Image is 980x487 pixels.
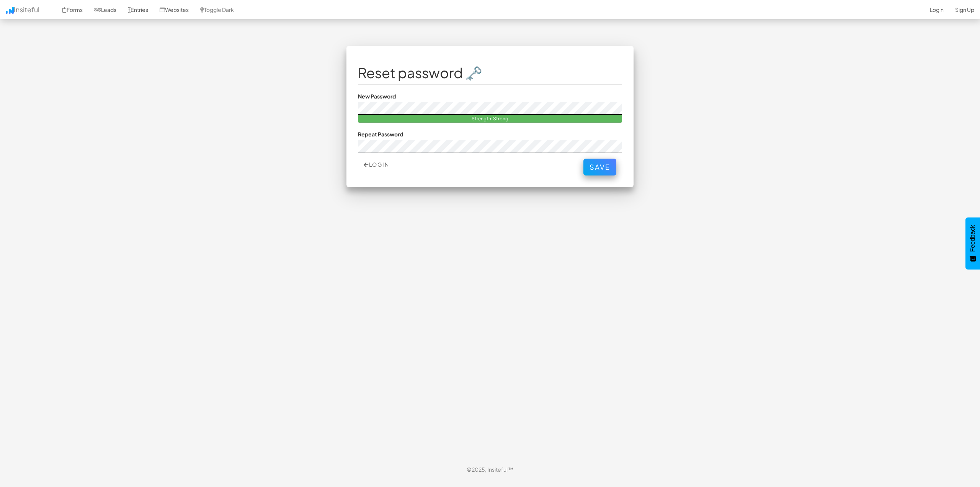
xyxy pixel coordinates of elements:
button: Save [583,159,616,175]
a: Login [364,161,389,168]
div: Strength: Strong [358,115,622,123]
label: Repeat Password [358,130,403,138]
span: Feedback [969,225,976,252]
h1: Reset password 🗝️ [358,65,622,80]
img: icon.png [6,7,14,14]
label: New Password [358,92,396,100]
button: Feedback - Show survey [965,217,980,269]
